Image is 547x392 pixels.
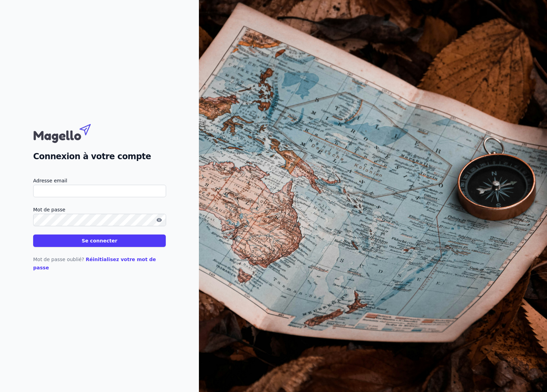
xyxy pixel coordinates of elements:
h2: Connexion à votre compte [33,150,166,163]
p: Mot de passe oublié? [33,255,166,272]
label: Mot de passe [33,205,166,214]
img: Magello [33,121,106,145]
label: Adresse email [33,176,166,185]
button: Se connecter [33,235,166,247]
a: Réinitialisez votre mot de passe [33,257,156,270]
